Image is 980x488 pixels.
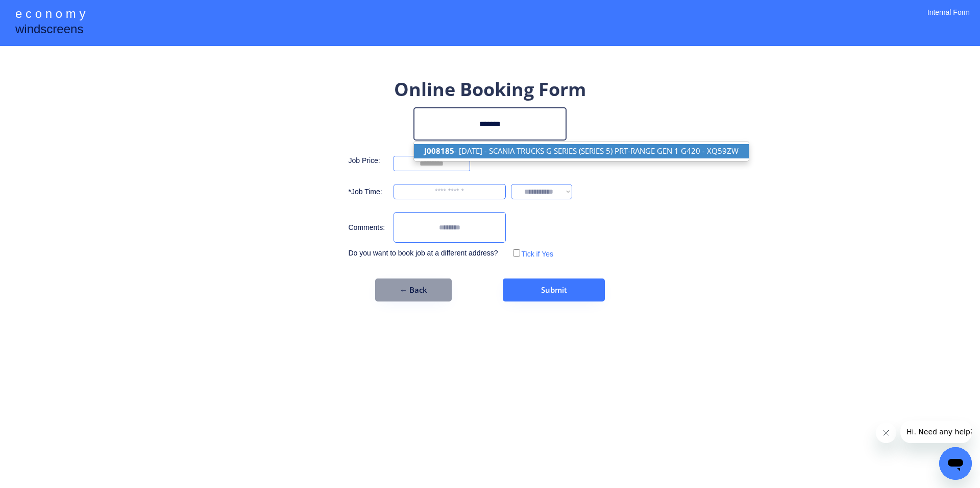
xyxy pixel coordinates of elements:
div: Online Booking Form [394,77,586,102]
p: - [DATE] - SCANIA TRUCKS G SERIES (SERIES 5) PRT-RANGE GEN 1 G420 - XQ59ZW [414,144,749,158]
div: *Job Time: [349,187,388,197]
strong: J008185 [424,146,454,156]
div: Comments: [349,223,388,233]
button: Submit [503,278,605,301]
div: Internal Form [927,8,970,31]
iframe: Message from company [900,421,972,443]
div: Do you want to book job at a different address? [349,248,506,259]
div: Job Price: [349,156,388,166]
div: windscreens [15,20,83,40]
label: Tick if Yes [522,250,554,258]
iframe: Button to launch messaging window [939,447,972,480]
iframe: Close message [876,423,896,443]
button: ← Back [375,278,452,301]
div: e c o n o m y [15,5,85,25]
span: Hi. Need any help? [6,7,73,15]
